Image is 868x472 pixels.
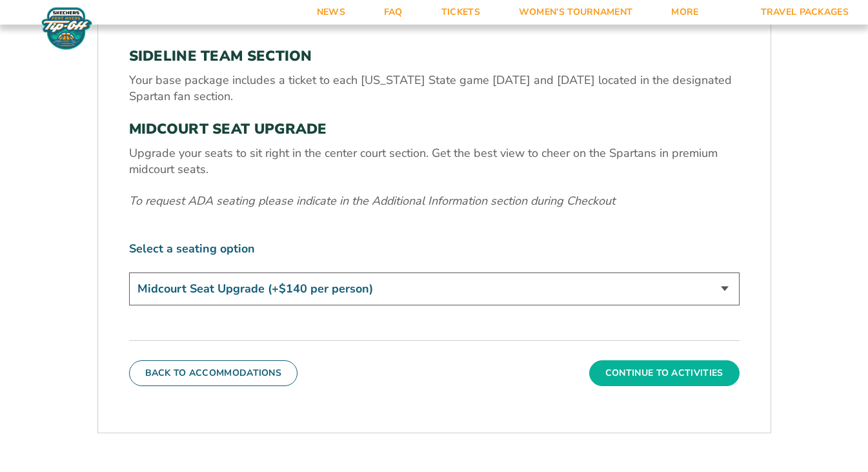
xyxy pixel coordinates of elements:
[39,6,95,50] img: Fort Myers Tip-Off
[129,193,615,209] em: To request ADA seating please indicate in the Additional Information section during Checkout
[129,360,298,386] button: Back To Accommodations
[589,360,740,386] button: Continue To Activities
[129,241,740,257] label: Select a seating option
[129,121,740,138] h3: MIDCOURT SEAT UPGRADE
[129,48,740,65] h3: SIDELINE TEAM SECTION
[129,72,740,105] p: Your base package includes a ticket to each [US_STATE] State game [DATE] and [DATE] located in th...
[129,145,740,178] p: Upgrade your seats to sit right in the center court section. Get the best view to cheer on the Sp...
